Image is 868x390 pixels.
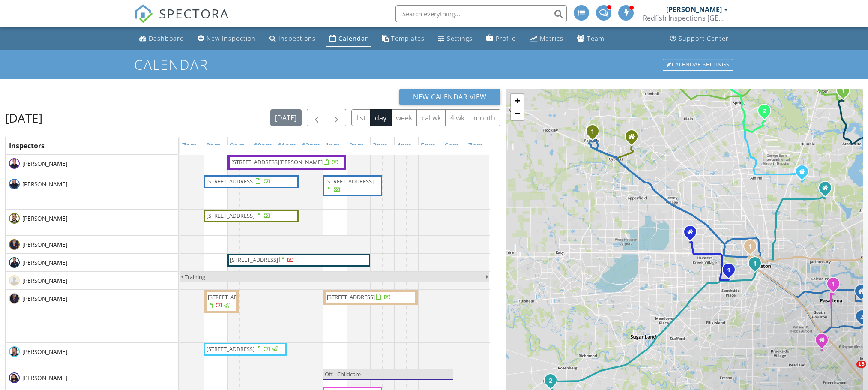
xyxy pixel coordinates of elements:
div: Calendar [338,34,368,42]
span: Inspectors [9,141,45,150]
img: jcs_4180a_richardlewis_medium.jpg [9,257,20,268]
i: 1 [832,282,835,288]
div: 1902 Elmview Dr, Houston TX 77080 [690,232,695,237]
div: Settings [447,34,473,42]
a: 7am [180,139,199,153]
a: 10am [251,139,275,153]
span: SPECTORA [159,4,229,22]
i: 1 [727,267,730,273]
img: steves_photo_3.jpg [9,346,20,357]
a: Calendar Settings [662,58,734,72]
span: [STREET_ADDRESS] [207,345,254,353]
i: 1 [753,261,757,267]
a: Zoom in [511,94,524,107]
span: [STREET_ADDRESS] [230,256,278,264]
img: ruben_photo.jpg [9,372,20,383]
div: Redfish Inspections Houston [643,14,728,22]
a: 1pm [323,139,342,153]
a: Inspections [266,31,319,47]
img: james_photo.jpg [9,213,20,224]
i: 2 [549,378,552,384]
span: [PERSON_NAME] [21,294,69,303]
div: New Inspection [207,34,256,42]
a: 6pm [442,139,461,153]
div: Support Center [679,34,729,42]
span: [STREET_ADDRESS] [208,293,256,301]
div: 20911 Blooming Pear Ct, CYPRESS, TX 77433 [593,131,598,136]
img: dsc_1512a_trey_medium.jpg [9,293,20,304]
button: week [391,109,417,126]
div: 3122 Spanish Oak Ln, Rosenberg, TX 77471 [551,380,556,385]
span: Off - Childcare [325,370,361,378]
div: [PERSON_NAME] [666,5,722,14]
span: [PERSON_NAME] [21,348,69,356]
div: 15638 Pinedell Dr., Cypress TX 77429 [632,136,637,141]
a: Zoom out [511,107,524,120]
span: [PERSON_NAME] [21,180,69,189]
div: Inspections [278,34,316,42]
img: dsc_2707a_keithjeanes_medium.jpg [9,158,20,169]
a: 12pm [299,139,323,153]
iframe: Intercom live chat [839,361,859,381]
a: 3pm [371,139,390,153]
span: [PERSON_NAME] [21,214,69,223]
div: 7510 Garden Knoll Ln, Humble TX 77396 [802,171,807,177]
span: [PERSON_NAME] [21,258,69,267]
a: New Inspection [195,31,259,47]
a: 11am [275,139,299,153]
div: Dashboard [149,34,184,42]
div: 11946 Greenmesa Dr, Houston TX 77044 [825,188,830,193]
a: 2pm [347,139,366,153]
a: Dashboard [136,31,188,47]
span: [PERSON_NAME] [21,276,69,285]
span: [PERSON_NAME] [21,374,69,382]
div: Templates [391,34,425,42]
button: Next day [326,109,346,126]
div: 3104 Bagby St B, Houston, TX 77006 [755,263,760,268]
i: 1 [841,88,845,94]
i: 2 [763,108,766,114]
a: Templates [378,31,428,47]
div: Calendar Settings [663,59,733,71]
a: 4pm [395,139,414,153]
a: Support Center [667,31,732,47]
img: default-user-f0147aede5fd5fa78ca7ade42f37bd4542148d508eef1c3d3ea960f66861d68b.jpg [9,275,20,286]
img: The Best Home Inspection Software - Spectora [134,4,153,23]
a: Team [574,31,608,47]
span: [STREET_ADDRESS] [207,212,254,219]
a: 7pm [466,139,485,153]
span: [PERSON_NAME] [21,240,69,249]
span: Training [185,273,205,281]
span: 13 [856,361,866,368]
button: month [469,109,500,126]
a: Calendar [326,31,371,47]
div: Team [587,34,605,42]
span: [PERSON_NAME] [21,159,69,168]
span: [STREET_ADDRESS] [207,177,254,185]
span: [STREET_ADDRESS] [326,177,374,185]
div: 2313 Wake Forest Dr, Deer Park TX 77536 [861,291,866,296]
a: Metrics [526,31,567,47]
button: cal wk [416,109,446,126]
div: 3466 Oakheath Manor Way, Houston, TX 77365 [843,90,848,96]
h2: [DATE] [5,109,42,126]
button: [DATE] [270,109,302,126]
i: 1 [748,244,752,250]
div: 513 E 4th St, Houston, TX 77007 [750,246,755,251]
button: list [351,109,371,126]
a: 9am [228,139,247,153]
a: Company Profile [483,31,519,47]
a: 8am [204,139,223,153]
div: Metrics [540,34,563,42]
h1: Calendar [134,57,734,72]
a: Settings [435,31,476,47]
a: 5pm [419,139,438,153]
img: dsc_1500a_bill_medium.jpg [9,239,20,250]
button: New Calendar View [399,89,500,105]
input: Search everything... [395,5,567,22]
span: [STREET_ADDRESS] [327,293,375,301]
i: 1 [591,129,594,135]
span: [STREET_ADDRESS][PERSON_NAME] [231,158,323,166]
button: Previous day [307,109,327,126]
button: 4 wk [445,109,469,126]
